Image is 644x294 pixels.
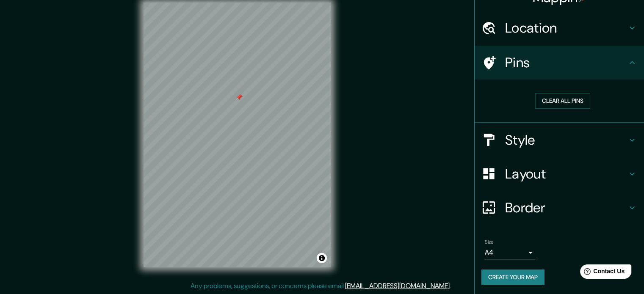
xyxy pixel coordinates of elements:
[505,132,627,148] h4: Style
[505,165,627,182] h4: Layout
[485,246,536,259] div: A4
[191,281,451,291] p: Any problems, suggestions, or concerns please email .
[475,123,644,157] div: Style
[481,269,544,285] button: Create your map
[144,3,331,267] canvas: Map
[569,261,635,285] iframe: Help widget launcher
[317,253,327,263] button: Toggle attribution
[475,191,644,225] div: Border
[505,19,627,36] h4: Location
[451,281,452,291] div: .
[475,157,644,191] div: Layout
[475,11,644,45] div: Location
[475,46,644,80] div: Pins
[345,281,450,290] a: [EMAIL_ADDRESS][DOMAIN_NAME]
[505,54,627,71] h4: Pins
[452,281,454,291] div: .
[505,199,627,216] h4: Border
[535,93,590,109] button: Clear all pins
[485,238,494,245] label: Size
